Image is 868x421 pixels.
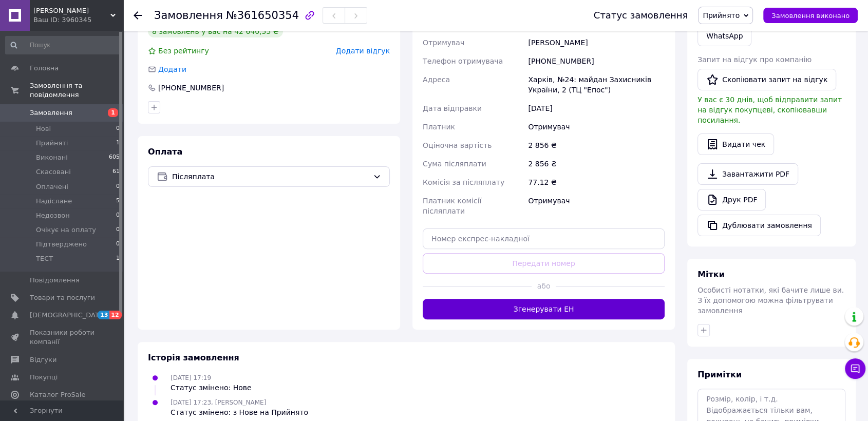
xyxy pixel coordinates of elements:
[423,39,464,47] span: Отримувач
[157,83,225,93] div: [PHONE_NUMBER]
[697,69,836,90] button: Скопіювати запит на відгук
[423,160,486,168] span: Сума післяплати
[845,358,865,379] button: Чат з покупцем
[116,211,120,220] span: 0
[697,370,742,379] span: Примітки
[116,197,120,206] span: 5
[36,153,68,162] span: Виконані
[423,57,503,65] span: Телефон отримувача
[148,353,239,362] span: Історія замовлення
[154,9,223,22] span: Замовлення
[526,99,667,118] div: [DATE]
[36,124,51,133] span: Нові
[226,9,299,22] span: №361650354
[526,70,667,99] div: Харків, №24: майдан Захисників України, 2 (ТЦ "Епос")
[594,10,688,21] div: Статус замовлення
[36,254,53,263] span: ТЕСТ
[423,141,492,149] span: Оціночна вартість
[697,55,812,64] span: Запит на відгук про компанію
[36,225,96,235] span: Очікує на оплату
[116,240,120,249] span: 0
[30,373,58,382] span: Покупці
[116,124,120,133] span: 0
[526,173,667,192] div: 77.12 ₴
[526,118,667,136] div: Отримувач
[171,399,266,406] span: [DATE] 17:23, [PERSON_NAME]
[697,26,751,46] a: WhatsApp
[30,328,95,347] span: Показники роботи компанії
[526,192,667,220] div: Отримувач
[423,299,665,319] button: Згенерувати ЕН
[763,8,858,23] button: Замовлення виконано
[30,276,80,285] span: Повідомлення
[423,75,450,84] span: Адреса
[112,167,120,177] span: 61
[33,15,123,25] div: Ваш ID: 3960345
[423,123,455,131] span: Платник
[697,215,821,236] button: Дублювати замовлення
[526,155,667,173] div: 2 856 ₴
[171,407,308,417] div: Статус змінено: з Нове на Прийнято
[30,81,123,100] span: Замовлення та повідомлення
[158,65,186,73] span: Додати
[697,286,844,315] span: Особисті нотатки, які бачите лише ви. З їх допомогою можна фільтрувати замовлення
[134,10,142,21] div: Повернутися назад
[697,95,842,124] span: У вас є 30 днів, щоб відправити запит на відгук покупцеві, скопіювавши посилання.
[30,355,56,365] span: Відгуки
[526,52,667,70] div: [PHONE_NUMBER]
[116,225,120,235] span: 0
[148,147,182,157] span: Оплата
[697,133,774,155] button: Видати чек
[36,167,71,177] span: Скасовані
[5,36,121,54] input: Пошук
[36,240,87,249] span: Підтверджено
[771,12,850,20] span: Замовлення виконано
[526,33,667,52] div: [PERSON_NAME]
[30,311,106,320] span: [DEMOGRAPHIC_DATA]
[36,211,70,220] span: Недозвон
[697,270,725,279] span: Мітки
[423,228,665,249] input: Номер експрес-накладної
[109,153,120,162] span: 605
[36,139,68,148] span: Прийняті
[108,108,118,117] span: 1
[171,382,252,393] div: Статус змінено: Нове
[423,197,481,215] span: Платник комісії післяплати
[148,25,283,37] div: 8 замовлень у вас на 42 640,55 ₴
[30,64,59,73] span: Головна
[30,390,85,399] span: Каталог ProSale
[30,108,72,118] span: Замовлення
[158,47,209,55] span: Без рейтингу
[526,136,667,155] div: 2 856 ₴
[30,293,95,302] span: Товари та послуги
[423,104,482,112] span: Дата відправки
[116,182,120,192] span: 0
[116,139,120,148] span: 1
[172,171,369,182] span: Післяплата
[532,281,556,291] span: або
[98,311,109,319] span: 13
[703,11,740,20] span: Прийнято
[697,163,798,185] a: Завантажити PDF
[33,6,110,15] span: Лорд Данте
[423,178,504,186] span: Комісія за післяплату
[171,374,211,381] span: [DATE] 17:19
[336,47,390,55] span: Додати відгук
[36,182,68,192] span: Оплачені
[697,189,766,210] a: Друк PDF
[116,254,120,263] span: 1
[36,197,72,206] span: Надіслане
[109,311,121,319] span: 12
